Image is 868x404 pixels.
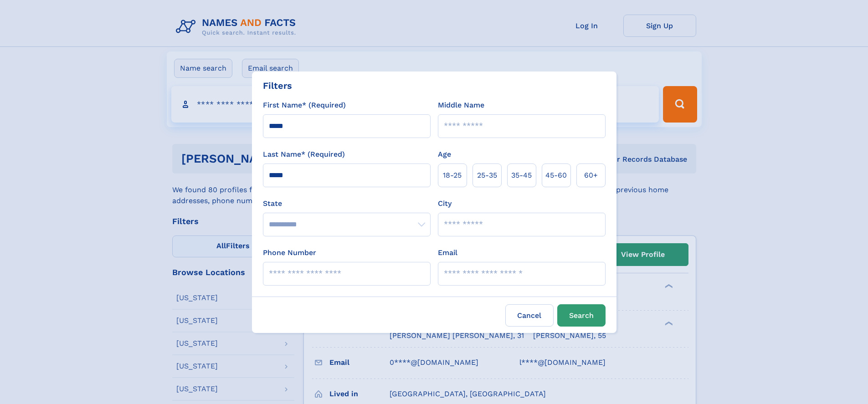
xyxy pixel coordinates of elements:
label: Email [438,247,457,258]
span: 18‑25 [443,170,462,181]
div: Filters [263,79,292,92]
label: Cancel [505,304,554,327]
label: Age [438,149,451,160]
label: City [438,198,452,209]
span: 35‑45 [511,170,532,181]
label: Last Name* (Required) [263,149,345,160]
label: First Name* (Required) [263,100,346,111]
span: 45‑60 [545,170,567,181]
label: State [263,198,431,209]
span: 25‑35 [477,170,497,181]
button: Search [557,304,606,327]
label: Middle Name [438,100,484,111]
span: 60+ [584,170,598,181]
label: Phone Number [263,247,316,258]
